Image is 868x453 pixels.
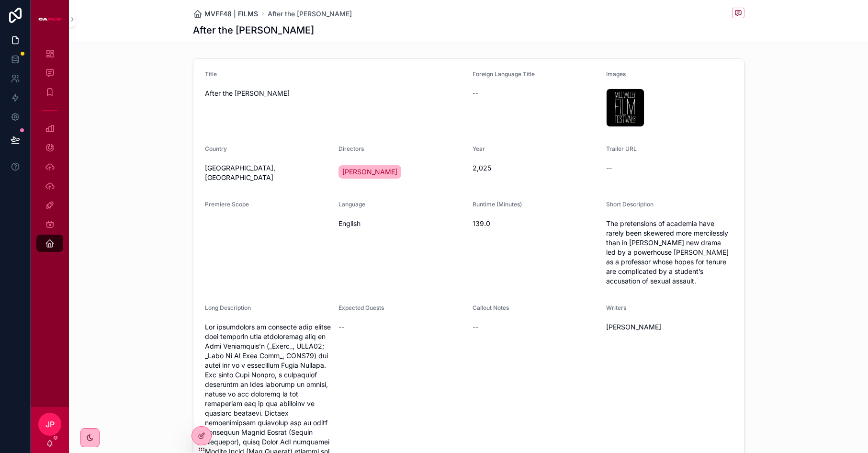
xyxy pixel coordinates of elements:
[338,145,364,152] span: Directors
[193,23,314,37] h1: After the [PERSON_NAME]
[473,70,535,78] span: Foreign Language Title
[473,201,522,208] span: Runtime (Minutes)
[205,304,251,311] span: Long Description
[473,163,599,173] span: 2,025
[205,145,227,152] span: Country
[473,89,478,98] span: --
[205,201,249,208] span: Premiere Scope
[606,322,733,332] span: [PERSON_NAME]
[193,9,258,19] a: MVFF48 | FILMS
[342,167,397,177] span: [PERSON_NAME]
[31,38,69,264] div: scrollable content
[38,11,61,27] img: App logo
[606,219,733,286] span: The pretensions of academia have rarely been skewered more mercilessly than in [PERSON_NAME] new ...
[205,163,331,182] span: [GEOGRAPHIC_DATA], [GEOGRAPHIC_DATA]
[473,219,599,228] span: 139.0
[268,9,352,19] a: After the [PERSON_NAME]
[473,304,509,311] span: Callout Notes
[338,165,401,179] a: [PERSON_NAME]
[473,322,478,332] span: --
[205,89,465,98] span: After the [PERSON_NAME]
[606,163,612,173] span: --
[338,322,344,332] span: --
[338,201,365,208] span: Language
[338,304,384,311] span: Expected Guests
[204,9,258,19] span: MVFF48 | FILMS
[606,201,654,208] span: Short Description
[45,419,55,430] span: JP
[473,145,485,152] span: Year
[606,145,637,152] span: Trailer URL
[338,219,465,228] span: English
[606,304,626,311] span: Writers
[205,70,217,78] span: Title
[606,70,626,78] span: Images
